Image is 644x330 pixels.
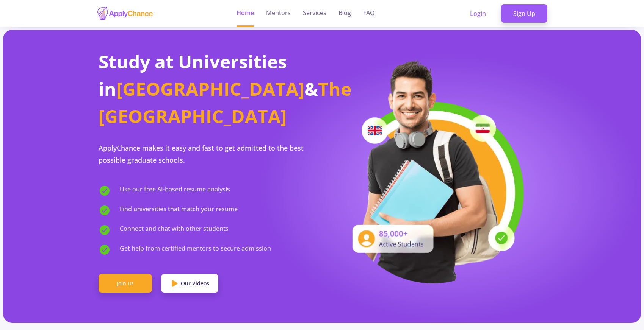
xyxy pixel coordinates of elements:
[120,185,230,197] span: Use our free AI-based resume analysis
[99,143,304,165] span: ApplyChance makes it easy and fast to get admitted to the best possible graduate schools.
[458,4,498,23] a: Login
[99,274,152,293] a: Join us
[116,76,304,101] span: [GEOGRAPHIC_DATA]
[97,6,154,21] img: applychance logo
[120,204,238,216] span: Find universities that match your resume
[120,244,271,256] span: Get help from certified mentors to secure admission
[161,274,218,293] a: Our Videos
[99,49,287,101] span: Study at Universities in
[501,4,547,23] a: Sign Up
[181,279,209,287] span: Our Videos
[120,224,229,236] span: Connect and chat with other students
[341,58,526,283] img: applicant
[304,76,318,101] span: &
